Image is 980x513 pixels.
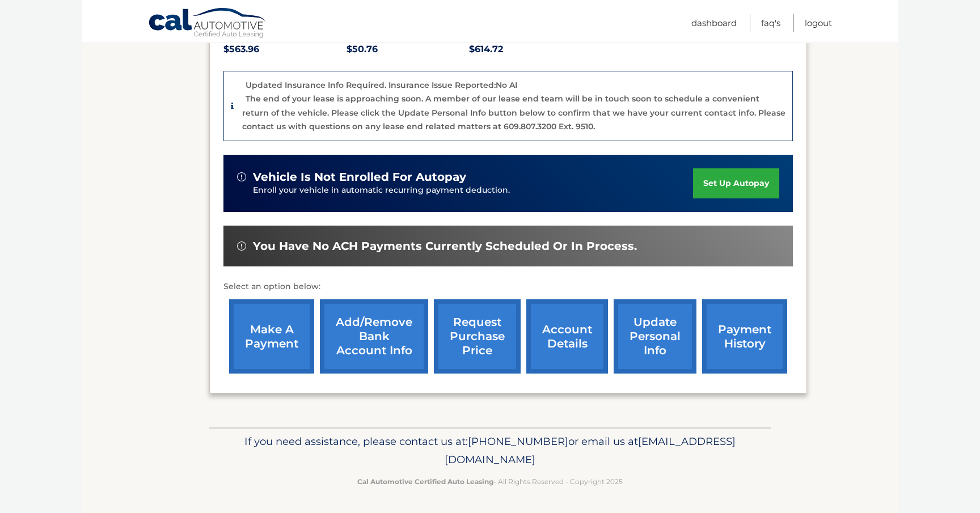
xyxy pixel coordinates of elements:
[761,14,780,32] a: FAQ's
[229,299,314,374] a: make a payment
[468,435,568,448] span: [PHONE_NUMBER]
[237,172,246,181] img: alert-white.svg
[526,299,608,374] a: account details
[148,7,267,40] a: Cal Automotive
[805,14,832,32] a: Logout
[242,94,785,132] p: The end of your lease is approaching soon. A member of our lease end team will be in touch soon t...
[357,477,493,486] strong: Cal Automotive Certified Auto Leasing
[693,168,779,198] a: set up autopay
[691,14,737,32] a: Dashboard
[434,299,521,374] a: request purchase price
[223,280,793,294] p: Select an option below:
[702,299,787,374] a: payment history
[237,241,246,251] img: alert-white.svg
[253,239,637,253] span: You have no ACH payments currently scheduled or in process.
[347,41,470,57] p: $50.76
[223,41,347,57] p: $563.96
[246,80,517,90] p: Updated Insurance Info Required. Insurance Issue Reported:No AI
[253,170,466,184] span: vehicle is not enrolled for autopay
[469,41,592,57] p: $614.72
[217,433,763,469] p: If you need assistance, please contact us at: or email us at
[614,299,696,374] a: update personal info
[217,476,763,487] p: - All Rights Reserved - Copyright 2025
[253,184,693,197] p: Enroll your vehicle in automatic recurring payment deduction.
[445,435,736,466] span: [EMAIL_ADDRESS][DOMAIN_NAME]
[320,299,428,374] a: Add/Remove bank account info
